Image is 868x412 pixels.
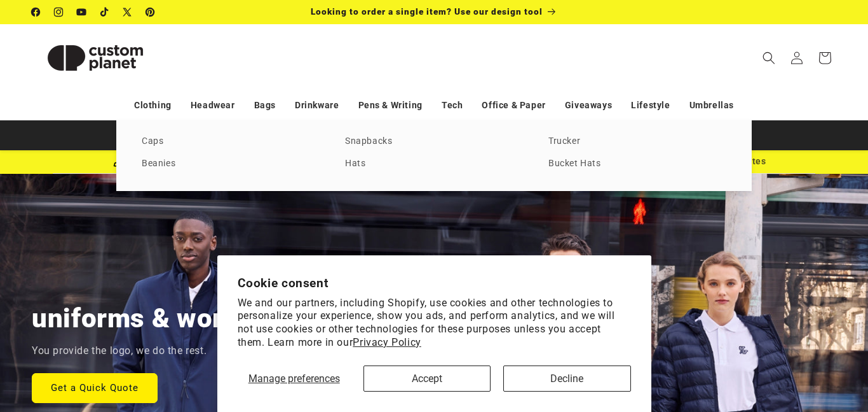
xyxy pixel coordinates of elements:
a: Get a Quick Quote [32,373,158,402]
span: Manage preferences [248,373,340,385]
img: Custom Planet [32,29,159,87]
p: You provide the logo, we do the rest. [32,342,207,360]
h2: uniforms & workwear [32,301,298,336]
a: Bags [254,94,276,117]
a: Pens & Writing [358,94,423,117]
button: Accept [363,366,491,392]
a: Umbrellas [689,94,734,117]
p: We and our partners, including Shopify, use cookies and other technologies to personalize your ex... [238,297,631,350]
a: Headwear [191,94,235,117]
a: Drinkware [295,94,339,117]
button: Decline [503,366,630,392]
button: Manage preferences [238,366,351,392]
a: Caps [142,133,320,150]
a: Clothing [134,94,172,117]
a: Custom Planet [27,24,164,91]
a: Bucket Hats [548,155,726,173]
span: Looking to order a single item? Use our design tool [311,6,543,17]
a: Beanies [142,155,320,173]
a: Giveaways [565,94,612,117]
summary: Search [755,44,783,72]
a: Privacy Policy [353,336,421,348]
a: Trucker [548,133,726,150]
h2: Cookie consent [238,276,631,290]
a: Hats [345,155,523,173]
a: Office & Paper [482,94,545,117]
iframe: Chat Widget [804,351,868,412]
a: Lifestyle [631,94,670,117]
a: Snapbacks [345,133,523,150]
a: Tech [442,94,463,117]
